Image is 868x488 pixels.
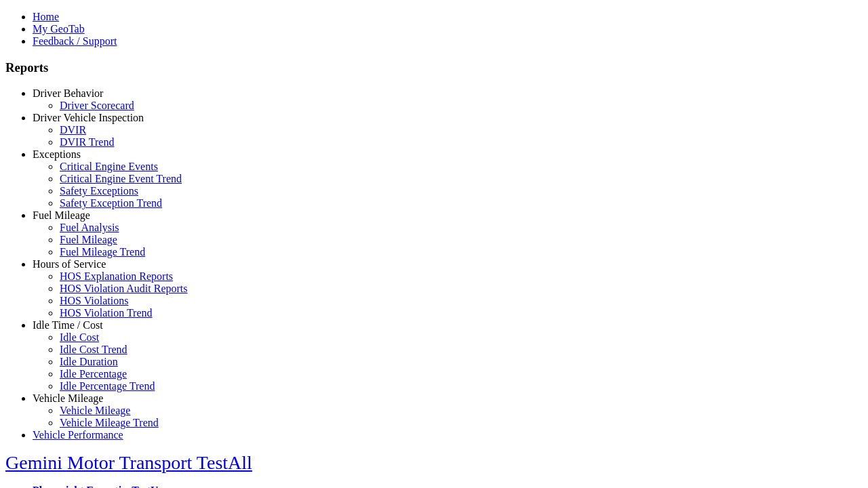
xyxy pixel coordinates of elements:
[33,112,144,123] a: Driver Vehicle Inspection
[60,368,127,380] a: Idle Percentage
[60,124,86,136] a: DVIR
[60,246,145,258] a: Fuel Mileage Trend
[60,185,138,197] a: Safety Exceptions
[33,392,103,404] a: Vehicle Mileage
[33,35,117,47] a: Feedback / Support
[60,270,173,282] a: HOS Explanation Reports
[5,60,863,75] h3: Reports
[33,87,103,99] a: Driver Behavior
[60,222,119,233] a: Fuel Analysis
[60,405,130,416] a: Vehicle Mileage
[33,148,81,160] a: Exceptions
[33,319,103,331] a: Idle Time / Cost
[60,295,128,306] a: HOS Violations
[60,344,127,355] a: Idle Cost Trend
[60,307,153,319] a: HOS Violation Trend
[60,197,162,209] a: Safety Exception Trend
[5,452,252,473] a: Gemini Motor Transport TestAll
[33,11,59,22] a: Home
[33,429,123,441] a: Vehicle Performance
[33,209,90,221] a: Fuel Mileage
[60,173,182,184] a: Critical Engine Event Trend
[60,331,99,343] a: Idle Cost
[33,258,106,270] a: Hours of Service
[60,100,134,111] a: Driver Scorecard
[60,283,188,294] a: HOS Violation Audit Reports
[60,161,158,172] a: Critical Engine Events
[60,136,114,148] a: DVIR Trend
[60,234,117,245] a: Fuel Mileage
[33,23,85,35] a: My GeoTab
[60,380,155,392] a: Idle Percentage Trend
[60,356,118,367] a: Idle Duration
[60,417,159,428] a: Vehicle Mileage Trend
